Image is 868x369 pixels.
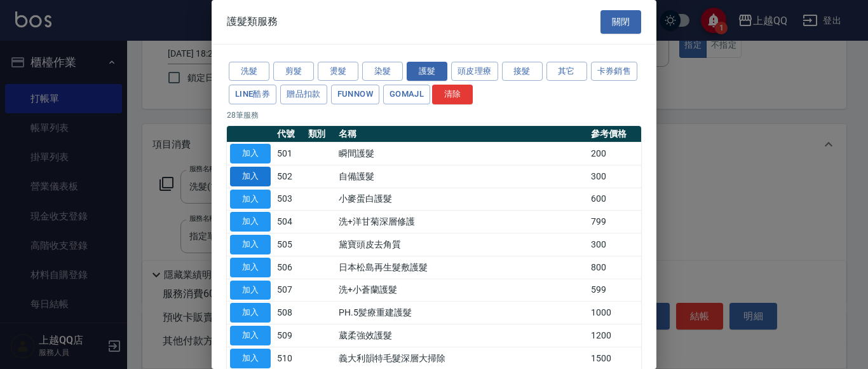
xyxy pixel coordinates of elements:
th: 代號 [274,126,305,143]
td: 505 [274,233,305,256]
button: 加入 [230,258,271,277]
td: 600 [588,188,641,211]
td: 洗+洋甘菊深層修護 [336,211,588,233]
td: 小麥蛋白護髮 [336,188,588,211]
td: 507 [274,279,305,302]
button: 關閉 [600,10,641,34]
td: 洗+小蒼蘭護髮 [336,279,588,302]
button: 染髮 [362,62,403,81]
td: 黛寶頭皮去角質 [336,233,588,256]
button: LINE酷券 [229,85,276,104]
button: 接髮 [502,62,543,81]
td: 瞬間護髮 [336,143,588,165]
p: 28 筆服務 [227,109,641,121]
td: 200 [588,143,641,165]
td: 506 [274,256,305,279]
td: 800 [588,256,641,279]
td: 504 [274,211,305,233]
td: 501 [274,143,305,165]
button: 護髮 [407,62,447,81]
td: 自備護髮 [336,165,588,188]
td: 509 [274,324,305,347]
button: 洗髮 [229,62,269,81]
td: 599 [588,279,641,302]
button: 加入 [230,235,271,254]
td: 葳柔強效護髮 [336,324,588,347]
button: 加入 [230,190,271,209]
td: 502 [274,165,305,188]
button: GOMAJL [383,85,430,104]
td: 300 [588,165,641,188]
button: 加入 [230,303,271,323]
button: 燙髮 [318,62,358,81]
button: 頭皮理療 [451,62,498,81]
td: 日本松島再生髮敷護髮 [336,256,588,279]
td: 503 [274,188,305,211]
td: 799 [588,211,641,233]
span: 護髮類服務 [227,15,278,28]
button: 贈品扣款 [280,85,327,104]
button: FUNNOW [331,85,379,104]
th: 類別 [305,126,336,143]
td: PH.5髪療重建護髮 [336,302,588,324]
td: 300 [588,233,641,256]
button: 加入 [230,167,271,186]
td: 508 [274,302,305,324]
button: 加入 [230,349,271,368]
button: 加入 [230,281,271,300]
button: 卡券銷售 [591,62,638,81]
button: 其它 [546,62,587,81]
button: 加入 [230,144,271,164]
button: 加入 [230,326,271,345]
button: 剪髮 [273,62,314,81]
th: 名稱 [336,126,588,143]
td: 1200 [588,324,641,347]
button: 清除 [432,85,473,104]
td: 1000 [588,302,641,324]
th: 參考價格 [588,126,641,143]
button: 加入 [230,212,271,232]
